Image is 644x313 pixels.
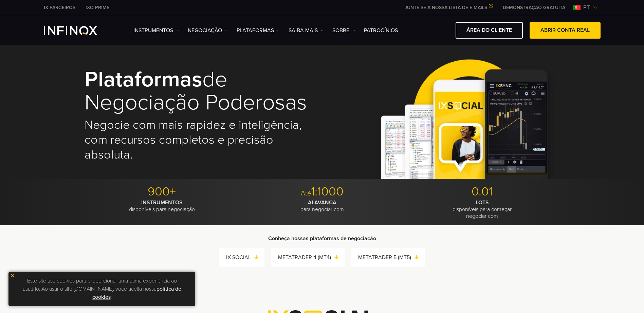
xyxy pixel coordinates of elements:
a: METATRADER 5 (MT5) [358,253,425,262]
img: yellow close icon [10,273,15,278]
p: 900+ [85,184,240,199]
h2: Negocie com mais rapidez e inteligência, com recursos completos e precisão absoluta. [85,118,313,162]
a: ÁREA DO CLIENTE [456,22,523,39]
a: INFINOX [80,4,114,11]
strong: INSTRUMENTOS [141,199,183,206]
strong: Conheça nossas plataformas de negociação [268,235,376,242]
p: Este site usa cookies para proporcionar uma ótima experiência ao usuário. Ao usar o site [DOMAIN_... [12,275,192,303]
strong: Plataformas [85,66,202,93]
span: Até [301,189,311,197]
a: INFINOX MENU [498,4,570,11]
p: 0.01 [405,184,560,199]
span: pt [581,3,592,12]
p: 1:1000 [244,184,400,199]
a: Instrumentos [133,26,179,35]
a: METATRADER 4 (MT4) [278,253,345,262]
a: SOBRE [332,26,355,35]
a: Patrocínios [364,26,398,35]
a: IX SOCIAL [226,253,264,262]
p: disponíveis para negociação [85,199,240,213]
a: JUNTE-SE À NOSSA LISTA DE E-MAILS [400,5,498,11]
a: INFINOX Logo [44,26,113,35]
h1: de negociação poderosas [85,68,313,114]
a: INFINOX [39,4,80,11]
a: ABRIR CONTA REAL [530,22,601,39]
a: NEGOCIAÇÃO [188,26,228,35]
a: PLATAFORMAS [237,26,280,35]
strong: LOTS [476,199,489,206]
p: para negociar com [244,199,400,213]
strong: ALAVANCA [308,199,336,206]
p: disponíveis para começar negociar com [405,199,560,220]
a: Saiba mais [289,26,324,35]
